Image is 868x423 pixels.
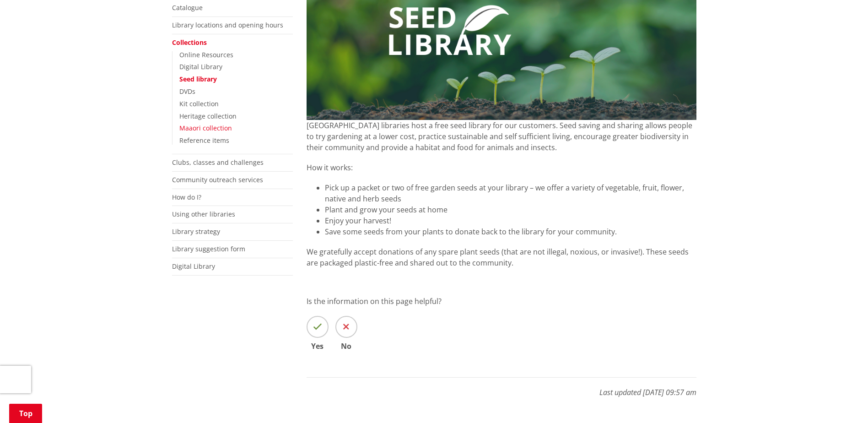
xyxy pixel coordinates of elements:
[9,404,42,423] a: Top
[172,262,215,271] a: Digital Library
[307,377,696,398] p: Last updated [DATE] 09:57 am
[325,226,696,237] li: Save some seeds from your plants to donate back to the library for your community.
[179,136,229,145] a: Reference items
[172,210,235,218] a: Using other libraries
[307,296,696,307] p: Is the information on this page helpful?
[172,3,203,12] a: Catalogue
[172,158,264,167] a: Clubs, classes and challenges
[172,175,263,184] a: Community outreach services
[172,227,220,236] a: Library strategy
[172,21,283,29] a: Library locations and opening hours
[826,385,859,418] iframe: Messenger Launcher
[172,193,201,201] a: How do I?
[325,204,696,215] li: Plant and grow your seeds at home
[307,246,696,268] p: We gratefully accept donations of any spare plant seeds (that are not illegal, noxious, or invasi...
[179,50,233,59] a: Online Resources
[307,342,329,350] span: Yes
[179,99,219,108] a: Kit collection
[307,162,696,173] p: How it works:
[172,244,245,253] a: Library suggestion form
[325,182,696,204] li: Pick up a packet or two of free garden seeds at your library – we offer a variety of vegetable, f...
[172,38,207,47] a: Collections
[179,75,217,83] a: Seed library
[325,215,696,226] li: Enjoy your harvest!
[335,342,357,350] span: No
[179,87,195,96] a: DVDs
[179,112,237,120] a: Heritage collection
[179,124,232,132] a: Maaori collection
[307,120,696,153] p: [GEOGRAPHIC_DATA] libraries host a free seed library for our customers. Seed saving and sharing a...
[179,62,222,71] a: Digital Library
